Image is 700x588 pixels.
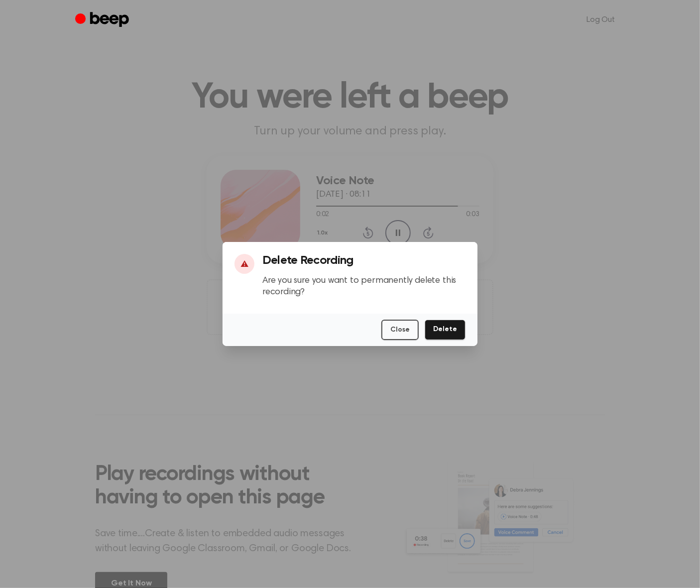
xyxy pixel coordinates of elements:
[234,254,254,274] div: ⚠
[381,320,419,340] button: Close
[262,254,466,267] h3: Delete Recording
[425,320,466,340] button: Delete
[577,8,625,32] a: Log Out
[75,10,131,30] a: Beep
[262,275,466,298] p: Are you sure you want to permanently delete this recording?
